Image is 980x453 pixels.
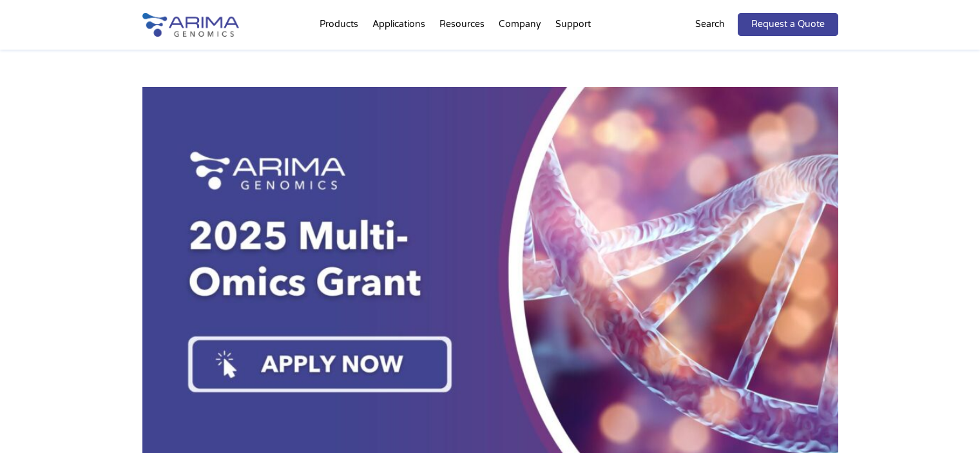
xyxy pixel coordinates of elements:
iframe: Chat Widget [916,391,980,453]
p: Search [695,16,725,33]
img: Arima-Genomics-logo [142,13,239,37]
a: Request a Quote [738,13,838,36]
